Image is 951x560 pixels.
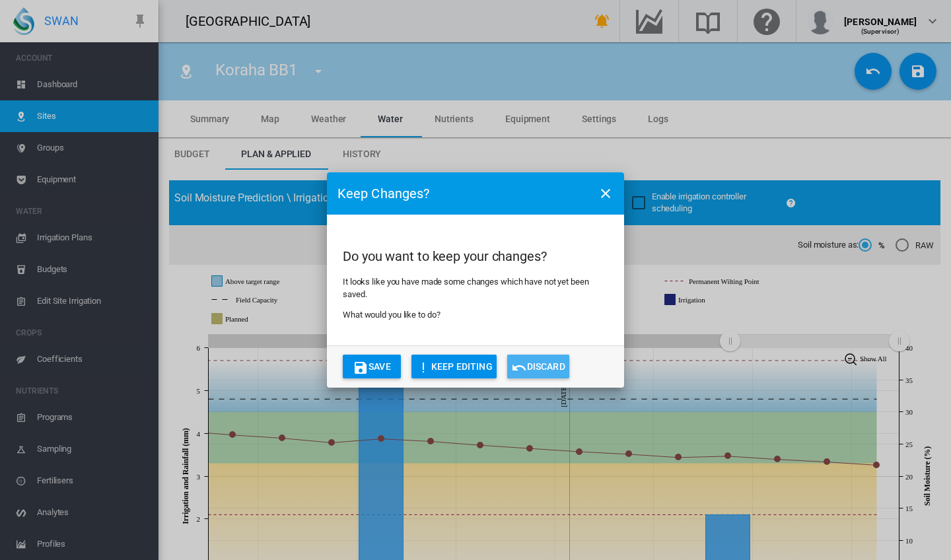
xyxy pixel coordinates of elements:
button: icon-undoDiscard [507,355,569,378]
button: icon-content-saveSave [343,355,401,378]
p: What would you like to do? [343,309,608,321]
h3: Keep Changes? [337,184,429,203]
md-icon: icon-undo [511,360,527,376]
md-dialog: Do you ... [327,172,624,388]
md-icon: icon-content-save [353,360,369,376]
md-icon: icon-exclamation [415,360,431,376]
h2: Do you want to keep your changes? [343,247,608,265]
p: It looks like you have made some changes which have not yet been saved. [343,276,608,300]
md-icon: icon-close [598,186,614,201]
button: icon-exclamationKEEP EDITING [411,355,497,378]
button: icon-close [592,180,619,207]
